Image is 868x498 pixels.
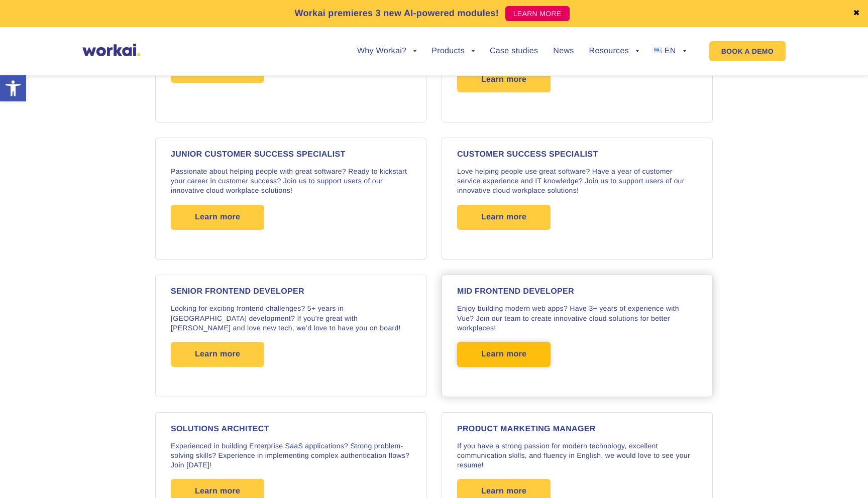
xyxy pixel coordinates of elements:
[148,267,434,404] a: SENIOR FRONTEND DEVELOPER Looking for exciting frontend challenges? 5+ years in [GEOGRAPHIC_DATA]...
[294,7,499,20] p: Workai premieres 3 new AI-powered modules!
[148,130,434,267] a: JUNIOR CUSTOMER SUCCESS SPECIALIST Passionate about helping people with great software? Ready to ...
[171,304,411,333] p: Looking for exciting frontend challenges? 5+ years in [GEOGRAPHIC_DATA] development? If you’re gr...
[553,47,574,55] a: News
[505,6,570,21] a: LEARN MORE
[457,304,697,333] p: Enjoy building modern web apps? Have 3+ years of experience with Vue? Join our team to create inn...
[171,167,411,196] p: Passionate about helping people with great software? Ready to kickstart your career in customer s...
[490,47,538,55] a: Case studies
[589,47,639,55] a: Resources
[457,425,697,433] h4: PRODUCT MARKETING MANAGER
[481,67,526,92] span: Learn more
[171,425,411,433] h4: SOLUTIONS ARCHITECT
[481,205,526,230] span: Learn more
[853,10,860,18] a: ✖
[457,167,697,196] p: Love helping people use great software? Have a year of customer service experience and IT knowled...
[171,151,411,159] h4: JUNIOR CUSTOMER SUCCESS SPECIALIST
[171,288,411,296] h4: SENIOR FRONTEND DEVELOPER
[481,342,526,367] span: Learn more
[195,342,240,367] span: Learn more
[457,151,697,159] h4: CUSTOMER SUCCESS SPECIALIST
[431,47,475,55] a: Products
[434,267,720,404] a: MID FRONTEND DEVELOPER Enjoy building modern web apps? Have 3+ years of experience with Vue? Join...
[457,441,697,470] p: If you have a strong passion for modern technology, excellent communication skills, and fluency i...
[665,47,676,55] span: EN
[171,441,411,470] p: Experienced in building Enterprise SaaS applications? Strong problem-solving skills? Experience i...
[709,41,786,61] a: BOOK A DEMO
[357,47,416,55] a: Why Workai?
[434,130,720,267] a: CUSTOMER SUCCESS SPECIALIST Love helping people use great software? Have a year of customer servi...
[457,288,697,296] h4: MID FRONTEND DEVELOPER
[195,205,240,230] span: Learn more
